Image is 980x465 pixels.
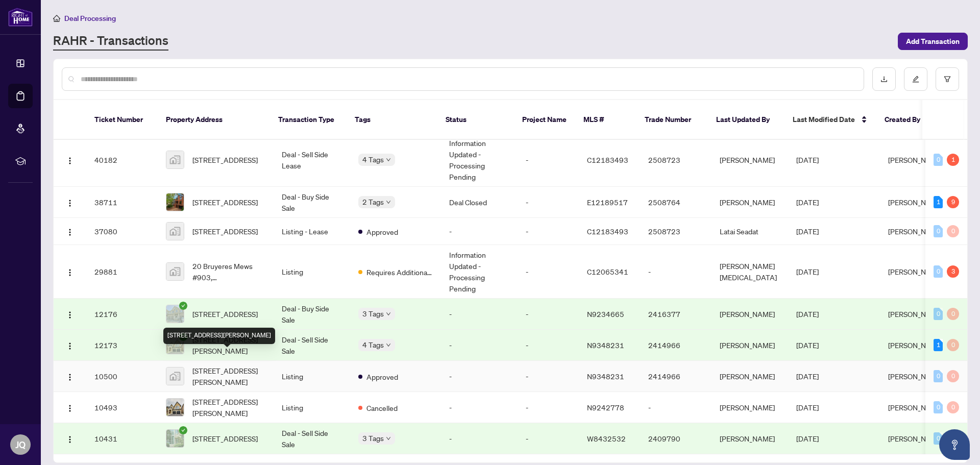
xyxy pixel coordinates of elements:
span: [PERSON_NAME] [888,434,943,443]
span: [STREET_ADDRESS] [192,197,258,208]
button: Logo [62,368,78,384]
span: [STREET_ADDRESS] [192,226,258,237]
img: thumbnail-img [166,151,184,168]
td: - [518,218,579,245]
span: N9242778 [587,403,624,412]
span: [DATE] [796,267,819,276]
button: edit [904,67,927,91]
img: thumbnail-img [166,368,184,385]
span: home [53,15,60,22]
span: [DATE] [796,198,819,207]
td: [PERSON_NAME] [712,423,788,454]
span: down [386,342,391,348]
img: Logo [66,373,74,381]
button: download [872,67,896,91]
td: 12173 [86,330,158,361]
span: C12183493 [587,227,628,236]
td: 12176 [86,299,158,330]
div: 0 [934,154,943,166]
button: Open asap [939,429,970,460]
td: - [518,133,579,187]
span: N9348231 [587,340,624,350]
span: N9234665 [587,309,624,319]
th: MLS # [575,100,636,140]
td: 2414966 [640,330,712,361]
td: - [441,392,518,423]
span: Requires Additional Docs [366,266,433,278]
img: Logo [66,435,74,444]
div: 0 [934,265,943,278]
span: [DATE] [796,340,819,350]
span: down [386,311,391,316]
button: Add Transaction [898,33,968,50]
td: Information Updated - Processing Pending [441,133,518,187]
span: C12183493 [587,155,628,164]
th: Tags [347,100,437,140]
td: Deal - Buy Side Sale [274,299,350,330]
td: 2508764 [640,187,712,218]
span: [PERSON_NAME] [888,403,943,412]
span: [PERSON_NAME] [888,155,943,164]
td: Listing [274,392,350,423]
span: [DATE] [796,155,819,164]
div: 1 [947,154,959,166]
td: 2414966 [640,361,712,392]
td: - [518,392,579,423]
th: Transaction Type [270,100,347,140]
span: 3 Tags [362,432,384,444]
div: 0 [947,401,959,413]
span: 20 Bruyeres Mews #903, [GEOGRAPHIC_DATA], [GEOGRAPHIC_DATA], [GEOGRAPHIC_DATA] [192,260,265,283]
button: Logo [62,194,78,210]
span: [PERSON_NAME] [888,340,943,350]
th: Last Updated By [708,100,785,140]
span: [DATE] [796,309,819,319]
td: 40182 [86,133,158,187]
td: - [518,245,579,299]
button: Logo [62,399,78,415]
button: filter [936,67,959,91]
div: 1 [934,196,943,208]
span: Last Modified Date [793,114,855,125]
td: Listing - Lease [274,218,350,245]
td: - [518,361,579,392]
td: Deal - Sell Side Sale [274,423,350,454]
span: E12189517 [587,198,628,207]
th: Trade Number [636,100,708,140]
img: Logo [66,228,74,236]
div: 0 [934,432,943,445]
img: logo [8,8,33,27]
span: [DATE] [796,403,819,412]
div: 0 [934,370,943,382]
span: [STREET_ADDRESS][PERSON_NAME] [192,365,265,387]
td: [PERSON_NAME] [712,299,788,330]
div: [STREET_ADDRESS][PERSON_NAME] [163,328,275,344]
div: 0 [947,370,959,382]
td: [PERSON_NAME][MEDICAL_DATA] [712,245,788,299]
th: Last Modified Date [785,100,876,140]
span: 3 Tags [362,308,384,320]
td: [PERSON_NAME] [712,361,788,392]
button: Logo [62,223,78,239]
td: Listing [274,361,350,392]
span: [PERSON_NAME] [888,267,943,276]
td: [PERSON_NAME] [712,330,788,361]
td: [PERSON_NAME] [712,133,788,187]
img: thumbnail-img [166,263,184,280]
span: [STREET_ADDRESS][PERSON_NAME] [192,396,265,419]
span: down [386,436,391,441]
span: [DATE] [796,372,819,381]
td: 10431 [86,423,158,454]
th: Property Address [158,100,270,140]
div: 9 [947,196,959,208]
span: Approved [366,226,398,237]
td: 10493 [86,392,158,423]
span: JQ [15,437,26,452]
img: Logo [66,268,74,277]
span: [PERSON_NAME] [888,372,943,381]
div: 0 [934,401,943,413]
td: 2416377 [640,299,712,330]
span: [STREET_ADDRESS][PERSON_NAME] [192,334,265,356]
span: Approved [366,371,398,382]
span: check-circle [179,426,187,434]
td: [PERSON_NAME] [712,187,788,218]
